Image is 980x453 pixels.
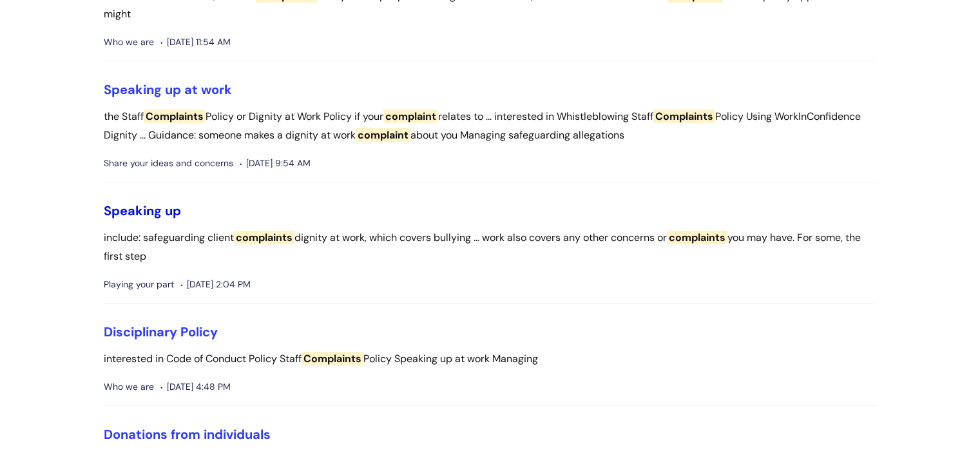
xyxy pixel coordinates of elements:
span: Complaints [302,352,363,365]
a: Speaking up [104,202,181,219]
span: [DATE] 2:04 PM [180,276,251,293]
a: Donations from individuals [104,426,271,443]
span: [DATE] 9:54 AM [240,155,311,171]
p: include: safeguarding client dignity at work, which covers bullying ... work also covers any othe... [104,229,877,266]
span: Who we are [104,34,154,50]
span: complaint [383,110,438,123]
span: Complaints [653,110,715,123]
span: complaint [356,128,410,142]
p: interested in Code of Conduct Policy Staff Policy Speaking up at work Managing [104,350,877,369]
span: Complaints [144,110,206,123]
a: Speaking up at work [104,81,232,98]
span: Who we are [104,379,154,395]
p: the Staff Policy or Dignity at Work Policy if your relates to ... interested in Whistleblowing St... [104,108,877,145]
span: [DATE] 4:48 PM [160,379,231,395]
span: Playing your part [104,276,174,293]
span: Share your ideas and concerns [104,155,233,171]
span: [DATE] 11:54 AM [160,34,231,50]
a: Disciplinary Policy [104,323,218,340]
span: complaints [234,231,294,244]
span: complaints [667,231,727,244]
